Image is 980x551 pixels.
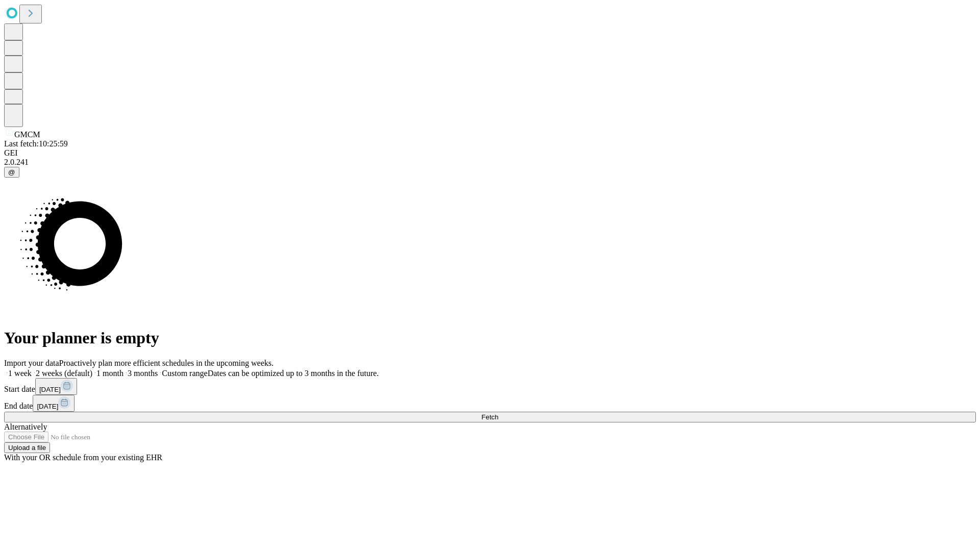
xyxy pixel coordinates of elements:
[4,148,976,158] div: GEI
[4,412,976,422] button: Fetch
[59,359,274,367] span: Proactively plan more efficient schedules in the upcoming weeks.
[96,369,124,378] span: 1 month
[4,167,19,178] button: @
[4,395,976,412] div: End date
[208,369,379,378] span: Dates can be optimized up to 3 months in the future.
[4,359,59,367] span: Import your data
[4,139,68,148] span: Last fetch: 10:25:59
[4,422,47,431] span: Alternatively
[4,329,976,347] h1: Your planner is empty
[4,378,976,395] div: Start date
[8,369,32,378] span: 1 week
[8,168,15,176] span: @
[128,369,158,378] span: 3 months
[39,386,61,393] span: [DATE]
[37,403,58,410] span: [DATE]
[14,130,40,139] span: GMCM
[4,158,976,167] div: 2.0.241
[36,369,92,378] span: 2 weeks (default)
[4,442,50,453] button: Upload a file
[162,369,207,378] span: Custom range
[4,453,162,462] span: With your OR schedule from your existing EHR
[35,378,77,395] button: [DATE]
[481,413,498,421] span: Fetch
[33,395,75,412] button: [DATE]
